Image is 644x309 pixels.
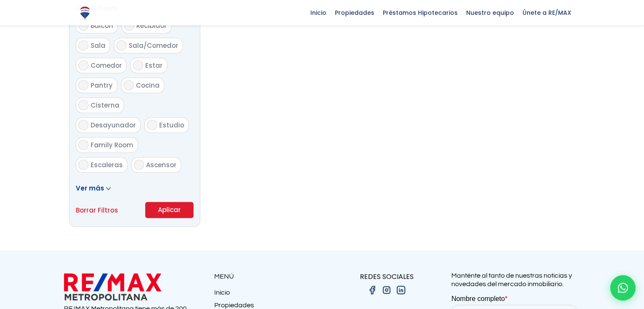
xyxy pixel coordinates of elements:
a: Ver más [76,184,111,193]
input: Escaleras [78,160,88,170]
span: Estar [145,61,163,70]
span: Ver más [76,184,104,193]
input: Ascensor [134,160,144,170]
span: Ascensor [146,160,177,169]
img: remax metropolitana logo [64,271,161,302]
span: Sala/Comedor [129,41,178,50]
span: Recibidor [136,21,167,30]
input: Cisterna [78,100,88,110]
p: REDES SOCIALES [322,271,451,282]
input: Desayunador [78,120,88,130]
span: Propiedades [331,6,379,19]
span: Desayunador [91,121,136,130]
img: instagram.png [381,285,392,295]
span: Únete a RE/MAX [518,6,575,19]
input: Recibidor [124,20,134,30]
input: Estudio [147,120,157,130]
span: Sala [91,41,105,50]
p: Manténte al tanto de nuestras noticias y novedades del mercado inmobiliario. [451,271,580,288]
span: Inicio [306,6,331,19]
input: Family Room [78,140,88,150]
input: Sala [78,40,88,50]
img: linkedin.png [396,285,406,295]
input: Cocina [124,80,134,90]
a: Borrar Filtros [76,205,118,215]
button: Aplicar [145,202,193,218]
img: facebook.png [367,285,377,295]
input: Balcón [78,20,88,30]
span: Nuestro equipo [462,6,518,19]
span: Comedor [91,61,122,70]
p: MENÚ [214,271,322,282]
span: Escaleras [91,160,123,169]
a: Inicio [214,288,322,301]
span: Balcón [91,21,113,30]
span: Préstamos Hipotecarios [379,6,462,19]
img: Logo de REMAX [77,6,92,20]
input: Pantry [78,80,88,90]
span: Pantry [91,81,113,90]
span: Cocina [136,81,160,90]
input: Sala/Comedor [116,40,127,50]
span: Cisterna [91,101,119,110]
input: Estar [133,60,143,70]
span: Family Room [91,141,133,149]
input: Comedor [78,60,88,70]
span: Estudio [159,121,184,130]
